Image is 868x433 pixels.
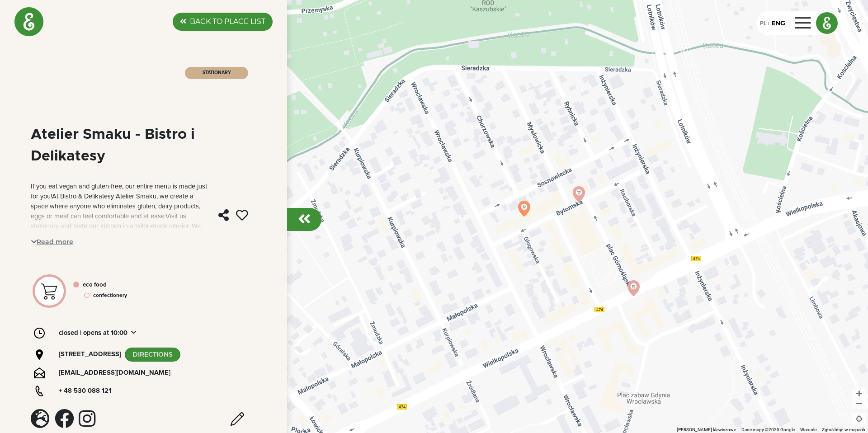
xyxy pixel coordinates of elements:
div: ECO FOOD [83,281,107,290]
div: PL [760,18,766,28]
span: STATIONARY [203,71,231,75]
div: | [766,20,771,28]
a: DIRECTIONS [125,348,180,362]
div: CONFECTIONERY [93,292,127,300]
span: closed [59,328,78,338]
div: If you eat vegan and gluten-free, our entire menu is made just for you!At Bistro & Delikatesy Ate... [31,182,208,231]
label: BACK TO PLACE LIST [190,16,265,27]
img: 60f12d05af066959d3b70d27 [35,277,64,305]
img: ethy logo [816,13,837,33]
img: icon-email.svg [34,367,45,378]
div: ENG [771,19,785,28]
span: [STREET_ADDRESS] [59,351,121,358]
span: 10:00 [111,328,127,338]
img: logo_e.png [14,7,43,36]
div: Atelier Smaku - Bistro i Delikatesy [31,127,195,164]
img: edit.png [231,412,244,426]
a: Warunki (otwiera się w nowej karcie) [800,427,816,432]
img: icon-phone.svg [34,386,45,396]
a: + 48 530 088 121 [59,386,111,396]
a: Zgłoś błąd w mapach [822,427,865,432]
span: Read more [31,235,74,249]
button: Skróty klawiszowe [677,427,736,433]
a: [EMAIL_ADDRESS][DOMAIN_NAME] [59,368,170,378]
img: icon-clock.svg [34,328,45,339]
span: Dane mapy ©2025 Google [741,427,795,432]
img: icon-location.svg [34,349,45,360]
span: | Opens at [80,328,109,338]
